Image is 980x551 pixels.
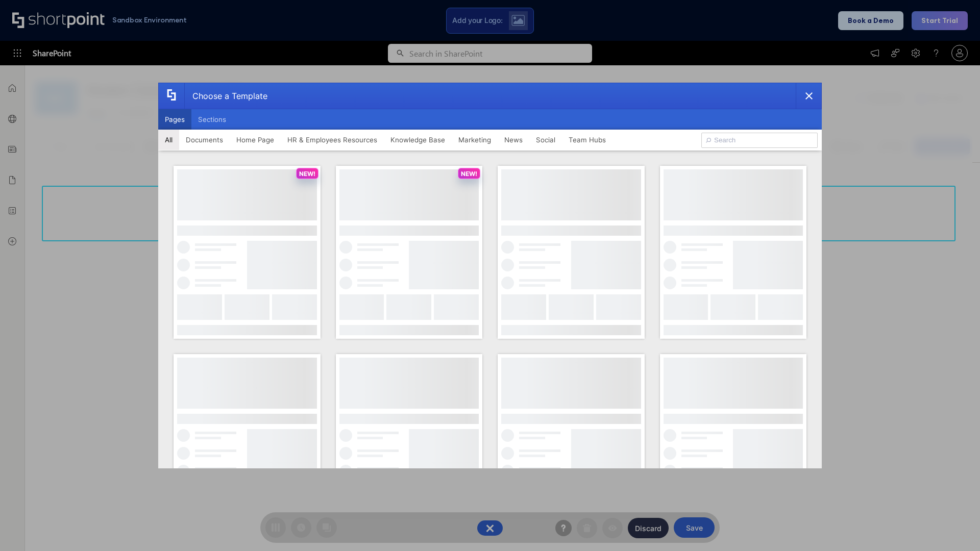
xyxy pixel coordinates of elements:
button: Home Page [230,130,281,150]
button: HR & Employees Resources [281,130,384,150]
input: Search [701,133,818,148]
p: NEW! [461,170,477,178]
p: NEW! [299,170,315,178]
button: Documents [179,130,230,150]
div: Choose a Template [184,83,267,109]
button: Marketing [452,130,498,150]
iframe: Chat Widget [929,502,980,551]
div: template selector [158,83,822,468]
button: All [158,130,179,150]
button: Knowledge Base [384,130,452,150]
button: Sections [191,109,233,130]
button: Team Hubs [562,130,612,150]
button: Pages [158,109,191,130]
button: Social [529,130,562,150]
button: News [498,130,529,150]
